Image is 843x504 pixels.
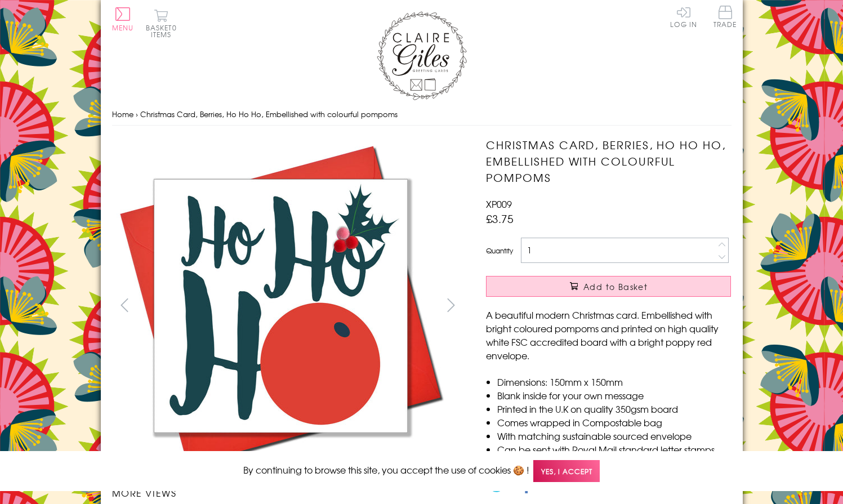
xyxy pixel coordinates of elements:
[497,443,731,456] li: Can be sent with Royal Mail standard letter stamps
[486,308,731,362] p: A beautiful modern Christmas card. Embellished with bright coloured pompoms and printed on high q...
[497,402,731,416] li: Printed in the U.K on quality 350gsm board
[136,109,138,119] span: ›
[670,6,697,28] a: Log In
[497,416,731,429] li: Comes wrapped in Compostable bag
[112,109,133,119] a: Home
[377,11,467,100] img: Claire Giles Greetings Cards
[151,23,177,39] span: 0 items
[112,23,134,33] span: Menu
[486,197,512,211] span: XP009
[486,276,731,297] button: Add to Basket
[497,429,731,443] li: With matching sustainable sourced envelope
[583,281,648,292] span: Add to Basket
[497,389,731,402] li: Blank inside for your own message
[146,9,177,38] button: Basket0 items
[438,292,463,318] button: next
[463,137,801,475] img: Christmas Card, Berries, Ho Ho Ho, Embellished with colourful pompoms
[112,103,732,126] nav: breadcrumbs
[140,109,398,119] span: Christmas Card, Berries, Ho Ho Ho, Embellished with colourful pompoms
[112,486,464,499] h3: More views
[713,6,737,30] a: Trade
[533,460,600,482] span: Yes, I accept
[111,137,449,475] img: Christmas Card, Berries, Ho Ho Ho, Embellished with colourful pompoms
[112,7,134,31] button: Menu
[112,292,137,318] button: prev
[486,246,513,256] label: Quantity
[486,211,514,226] span: £3.75
[497,375,731,389] li: Dimensions: 150mm x 150mm
[486,137,731,185] h1: Christmas Card, Berries, Ho Ho Ho, Embellished with colourful pompoms
[713,6,737,28] span: Trade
